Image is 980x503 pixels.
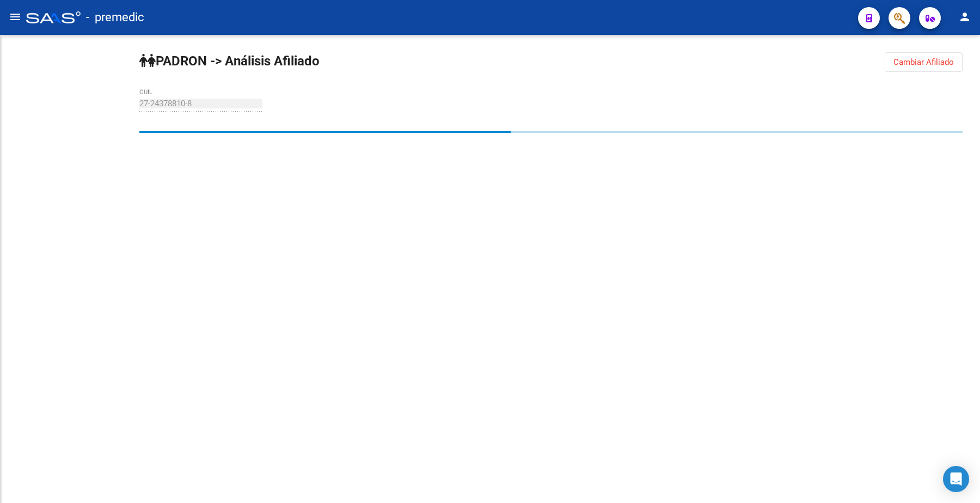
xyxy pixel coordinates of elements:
[885,52,963,72] button: Cambiar Afiliado
[9,10,22,23] mat-icon: menu
[86,5,144,29] span: - premedic
[958,10,971,23] mat-icon: person
[139,53,320,69] strong: PADRON -> Análisis Afiliado
[893,57,954,67] span: Cambiar Afiliado
[943,466,969,492] div: Open Intercom Messenger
